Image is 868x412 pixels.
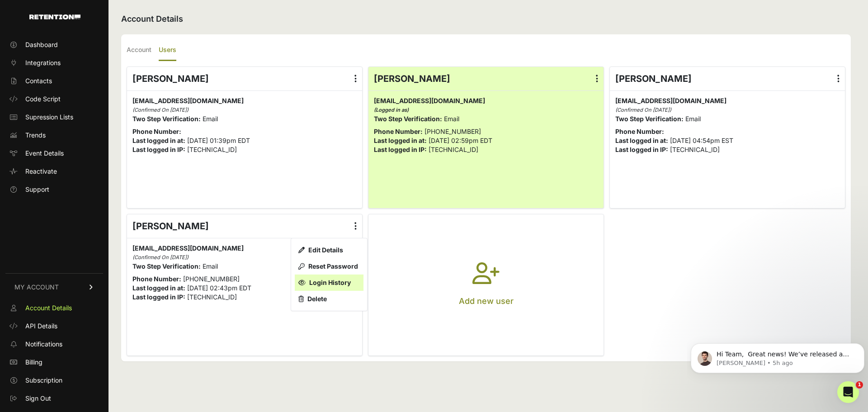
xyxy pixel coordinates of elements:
[429,137,492,144] span: [DATE] 02:59pm EDT
[203,115,218,123] span: Email
[5,337,103,351] a: Notifications
[132,275,181,283] strong: Phone Number:
[368,67,604,90] div: [PERSON_NAME]
[132,128,181,135] strong: Phone Number:
[132,293,185,301] strong: Last logged in IP:
[5,164,103,179] a: Reactivate
[687,324,868,388] iframe: Intercom notifications message
[132,137,185,144] strong: Last logged in at:
[187,293,237,301] span: [TECHNICAL_ID]
[25,40,58,49] span: Dashboard
[127,40,151,61] label: Account
[5,74,103,88] a: Contacts
[615,137,668,144] strong: Last logged in at:
[5,146,103,161] a: Event Details
[374,128,423,135] strong: Phone Number:
[187,137,250,144] span: [DATE] 01:39pm EDT
[5,182,103,197] a: Support
[374,97,485,104] span: [EMAIL_ADDRESS][DOMAIN_NAME]
[5,128,103,142] a: Trends
[25,58,61,67] span: Integrations
[25,185,49,194] span: Support
[25,376,62,385] span: Subscription
[615,107,671,113] i: (Confirmed On [DATE])
[187,284,251,292] span: [DATE] 02:43pm EDT
[25,149,64,158] span: Event Details
[132,107,189,113] i: (Confirmed On [DATE])
[5,273,103,301] a: MY ACCOUNT
[5,355,103,369] a: Billing
[5,56,103,70] a: Integrations
[159,40,176,61] label: Users
[132,254,189,260] i: (Confirmed On [DATE])
[368,214,604,355] button: Add new user
[856,381,863,388] span: 1
[837,381,859,403] iframe: Intercom live chat
[187,146,237,153] span: [TECHNICAL_ID]
[374,115,442,123] strong: Two Step Verification:
[132,244,244,252] span: [EMAIL_ADDRESS][DOMAIN_NAME]
[374,107,409,113] i: (Logged in as)
[183,275,240,283] span: [PHONE_NUMBER]
[615,146,668,153] strong: Last logged in IP:
[670,137,733,144] span: [DATE] 04:54pm EST
[670,146,720,153] span: [TECHNICAL_ID]
[127,67,362,90] div: [PERSON_NAME]
[374,146,427,153] strong: Last logged in IP:
[203,262,218,270] span: Email
[425,128,481,135] span: [PHONE_NUMBER]
[5,92,103,106] a: Code Script
[429,146,478,153] span: [TECHNICAL_ID]
[25,358,42,367] span: Billing
[25,76,52,85] span: Contacts
[25,303,72,313] span: Account Details
[295,242,363,258] a: Edit Details
[295,275,363,291] a: Login History
[132,262,201,270] strong: Two Step Verification:
[25,131,46,140] span: Trends
[14,283,59,292] span: MY ACCOUNT
[444,115,459,123] span: Email
[615,115,684,123] strong: Two Step Verification:
[25,394,51,403] span: Sign Out
[5,38,103,52] a: Dashboard
[132,115,201,123] strong: Two Step Verification:
[132,284,185,292] strong: Last logged in at:
[5,110,103,124] a: Supression Lists
[121,13,851,25] h2: Account Details
[610,67,845,90] div: [PERSON_NAME]
[25,95,61,104] span: Code Script
[132,97,244,104] span: [EMAIL_ADDRESS][DOMAIN_NAME]
[25,322,57,331] span: API Details
[25,113,73,122] span: Supression Lists
[5,373,103,388] a: Subscription
[5,301,103,315] a: Account Details
[127,214,362,238] div: [PERSON_NAME]
[5,319,103,333] a: API Details
[459,295,514,308] p: Add new user
[29,14,80,19] img: Retention.com
[5,391,103,406] a: Sign Out
[374,137,427,144] strong: Last logged in at:
[295,258,363,275] a: Reset Password
[685,115,701,123] span: Email
[25,167,57,176] span: Reactivate
[132,146,185,153] strong: Last logged in IP:
[25,340,62,349] span: Notifications
[295,291,363,307] a: Delete
[615,97,726,104] span: [EMAIL_ADDRESS][DOMAIN_NAME]
[615,128,664,135] strong: Phone Number:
